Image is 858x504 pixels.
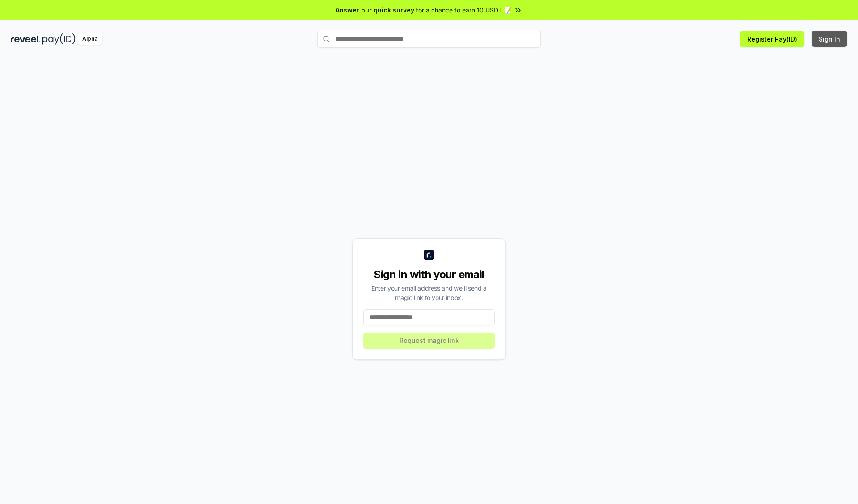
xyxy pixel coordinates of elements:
[740,31,804,47] button: Register Pay(ID)
[416,5,512,15] span: for a chance to earn 10 USDT 📝
[77,33,102,45] div: Alpha
[363,267,495,282] div: Sign in with your email
[424,250,434,260] img: logo_small
[11,33,41,45] img: reveel_dark
[336,5,414,15] span: Answer our quick survey
[812,31,847,47] button: Sign In
[42,33,76,45] img: pay_id
[363,283,495,302] div: Enter your email address and we’ll send a magic link to your inbox.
